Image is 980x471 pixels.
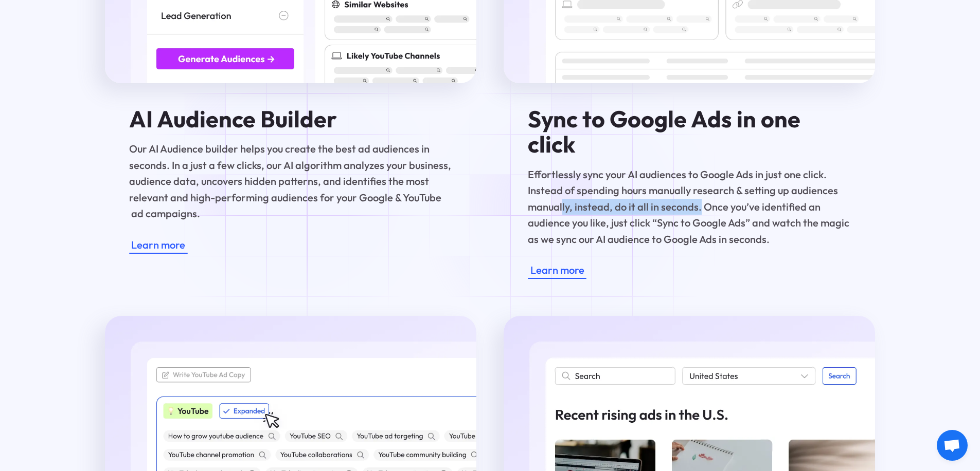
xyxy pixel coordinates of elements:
p: Our AI Audience builder helps you create the best ad audiences in seconds. In a just a few clicks... [129,141,452,221]
div: Learn more [131,237,185,253]
a: Learn more [129,236,188,254]
p: Effortlessly sync your AI audiences to Google Ads in just one click. Instead of spending hours ma... [528,166,851,247]
h4: Sync to Google Ads in one click [528,106,851,157]
a: Learn more [528,261,586,279]
div: Learn more [530,262,584,278]
div: Open chat [937,430,968,461]
h4: AI Audience Builder [129,106,452,131]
